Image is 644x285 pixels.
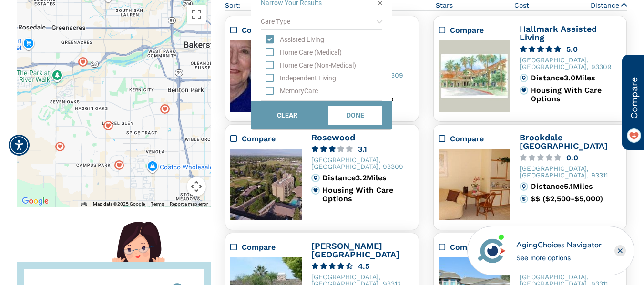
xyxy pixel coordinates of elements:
a: 5.0 [520,46,622,53]
div: 3.1 [358,146,367,153]
span: Stars [436,0,453,10]
div: Housing With Care Options [531,86,622,103]
div: [GEOGRAPHIC_DATA], [GEOGRAPHIC_DATA], 93309 [311,157,414,170]
img: Google [20,195,51,207]
div: See more options [516,253,602,263]
img: search-map-marker.svg [114,160,124,169]
div: Compare [242,133,302,145]
div: Independent Living [266,73,382,83]
div: Popover trigger [103,121,112,130]
div: Home Care (Medical) [266,48,382,57]
div: [GEOGRAPHIC_DATA], [GEOGRAPHIC_DATA], 93309 [520,57,622,70]
div: Assisted Living [280,35,382,44]
div: Sort: [225,0,241,10]
div: Housing With Care Options [322,186,414,203]
div: Distance 3.0 Miles [531,74,622,82]
div: [GEOGRAPHIC_DATA], [GEOGRAPHIC_DATA], 93311 [520,165,622,178]
div: MemoryCare [280,86,382,96]
div: Compare [439,242,510,253]
div: Popover trigger [160,104,170,113]
div: Accessibility Menu [9,135,30,156]
img: search-map-marker.svg [78,57,88,67]
div: Compare [450,25,510,36]
div: Popover trigger [78,57,88,67]
a: Open this area in Google Maps (opens a new window) [20,195,51,207]
img: primary.svg [311,186,320,195]
div: Compare [230,25,302,36]
div: Compare [450,242,510,253]
div: Popover trigger [55,142,65,151]
button: DONE [328,106,382,125]
a: Terms (opens in new tab) [151,201,164,206]
img: distance.svg [520,74,528,82]
a: Brookdale [GEOGRAPHIC_DATA] [520,132,608,151]
div: Assisted Living [266,35,382,44]
div: Popover trigger [114,160,124,169]
a: Rosewood [311,132,355,142]
img: search-map-marker.svg [55,142,65,151]
button: Toggle fullscreen view [187,5,206,24]
button: Keyboard shortcuts [81,201,87,207]
a: 3.1 [311,146,414,153]
img: favorite_on.png [627,128,641,143]
img: search-map-marker.svg [103,121,112,130]
a: 4.5 [311,263,414,270]
button: CLEAR [261,106,315,125]
span: Map data ©2025 Google [93,201,145,206]
div: 0.0 [566,154,578,161]
div: Distance 5.1 Miles [531,182,622,191]
img: distance.svg [520,182,528,191]
button: Map camera controls [187,177,206,196]
img: distance.svg [311,174,320,182]
img: search-map-marker.svg [160,104,170,113]
div: Distance 3.2 Miles [322,174,414,182]
div: Compare [439,25,510,36]
img: primary.svg [520,86,528,95]
div: MemoryCare [266,86,382,96]
div: $$ ($2,500-$5,000) [531,195,622,203]
div: Compare [439,133,510,145]
div: Compare [450,133,510,145]
div: Compare [230,242,302,253]
span: Distance [591,0,619,10]
span: Cost [514,0,529,10]
div: Home Care (Non-Medical) [266,60,382,70]
div: Care Type [261,13,382,30]
div: 5.0 [566,46,578,53]
div: Close [614,245,626,256]
div: Compare [242,242,302,253]
div: Compare [230,133,302,145]
div: Independent Living [280,73,382,83]
a: [PERSON_NAME][GEOGRAPHIC_DATA] [311,241,399,259]
div: AgingChoices Navigator [516,239,602,251]
img: avatar [476,235,508,267]
img: hello-there-lady.svg [112,222,165,274]
span: Compare [627,77,641,119]
a: 0.0 [520,154,622,161]
div: Compare [242,25,302,36]
div: Home Care (Non-Medical) [280,60,382,70]
a: Hallmark Assisted Living [520,24,597,42]
div: 4.5 [358,263,369,270]
a: Report a map error [170,201,208,206]
div: Home Care (Medical) [280,48,382,57]
img: cost.svg [520,195,528,203]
